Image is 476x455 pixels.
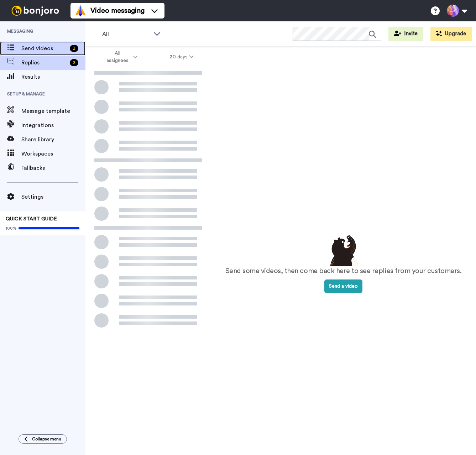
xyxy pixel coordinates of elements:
span: Settings [21,193,85,201]
img: vm-color.svg [75,5,86,16]
a: Send a video [324,284,362,289]
span: All assignees [103,50,132,64]
span: Integrations [21,121,85,130]
span: Share library [21,135,85,144]
span: Replies [21,58,67,67]
span: Fallbacks [21,164,85,172]
button: Invite [388,27,423,41]
span: All [102,30,150,38]
button: Collapse menu [19,434,67,444]
img: results-emptystates.png [326,233,361,266]
span: 100% [6,225,17,231]
img: bj-logo-header-white.svg [9,6,62,16]
span: Send videos [21,44,67,53]
div: 2 [70,59,78,66]
span: Collapse menu [32,436,61,442]
span: QUICK START GUIDE [6,216,57,221]
button: Send a video [324,279,362,293]
span: Results [21,73,85,81]
button: 30 days [154,51,210,63]
span: Message template [21,107,85,115]
div: 3 [70,45,78,52]
button: All assignees [87,47,154,67]
button: Upgrade [430,27,472,41]
span: Video messaging [90,6,145,16]
span: Workspaces [21,150,85,158]
p: Send some videos, then come back here to see replies from your customers. [225,266,462,276]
